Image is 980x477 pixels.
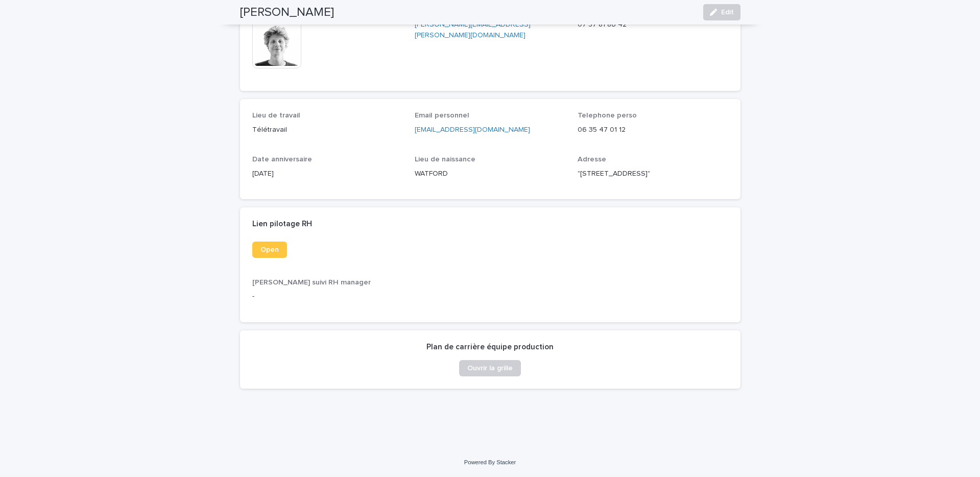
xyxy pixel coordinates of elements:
span: Date anniversaire [252,156,312,163]
a: Ouvrir la grille [459,360,521,376]
h2: Lien pilotage RH [252,220,312,229]
span: [PERSON_NAME] suivi RH manager [252,279,371,286]
p: WATFORD [415,169,565,179]
p: [DATE] [252,169,403,179]
a: Open [252,242,287,258]
span: Ouvrir la grille [467,365,513,372]
span: Telephone perso [578,112,637,119]
p: Télétravail [252,125,403,135]
a: Powered By Stacker [464,459,516,465]
a: 06 35 47 01 12 [578,126,626,133]
a: [EMAIL_ADDRESS][DOMAIN_NAME] [415,126,530,133]
a: 07 57 81 86 42 [578,21,627,28]
span: Lieu de naissance [415,156,475,163]
span: Adresse [578,156,606,163]
span: Email personnel [415,112,469,119]
span: Open [260,246,279,253]
h2: Plan de carrière équipe production [426,343,554,352]
p: "[STREET_ADDRESS]" [578,169,728,179]
span: Edit [721,9,734,16]
button: Edit [703,4,740,20]
span: Lieu de travail [252,112,300,119]
h2: [PERSON_NAME] [240,5,334,20]
p: - [252,291,728,302]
